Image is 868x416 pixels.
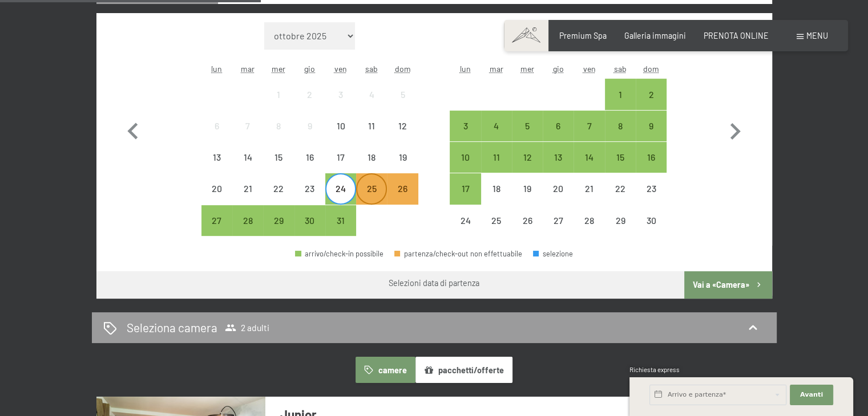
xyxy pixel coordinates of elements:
[232,173,263,204] div: Tue Oct 21 2025
[264,184,293,213] div: 22
[357,184,386,213] div: 25
[482,153,511,181] div: 11
[605,79,636,109] div: partenza/check-out possibile
[512,142,543,173] div: partenza/check-out possibile
[544,184,572,213] div: 20
[326,121,355,150] div: 10
[460,64,471,74] abbr: lunedì
[606,153,635,181] div: 15
[263,173,294,204] div: partenza/check-out non effettuabile
[800,390,823,399] span: Avanti
[233,184,262,213] div: 21
[636,173,667,204] div: partenza/check-out non effettuabile
[263,111,294,141] div: Wed Oct 08 2025
[263,79,294,109] div: Wed Oct 01 2025
[325,173,356,204] div: Fri Oct 24 2025
[387,173,418,204] div: Sun Oct 26 2025
[325,173,356,204] div: partenza/check-out possibile
[356,111,387,141] div: Sat Oct 11 2025
[583,64,596,74] abbr: venerdì
[806,31,828,40] span: Menu
[450,111,481,141] div: Mon Nov 03 2025
[357,153,386,181] div: 18
[326,90,355,119] div: 3
[232,111,263,141] div: Tue Oct 07 2025
[294,142,325,173] div: Thu Oct 16 2025
[201,142,232,173] div: Mon Oct 13 2025
[326,184,355,213] div: 24
[394,250,522,258] div: partenza/check-out non effettuabile
[263,79,294,109] div: partenza/check-out non effettuabile
[201,111,232,141] div: partenza/check-out non effettuabile
[264,121,293,150] div: 8
[606,90,635,119] div: 1
[482,216,511,244] div: 25
[294,142,325,173] div: partenza/check-out non effettuabile
[356,79,387,109] div: partenza/check-out non effettuabile
[326,153,355,181] div: 17
[387,79,418,109] div: partenza/check-out non effettuabile
[574,173,604,204] div: Fri Nov 21 2025
[643,64,659,74] abbr: domenica
[790,385,833,405] button: Avanti
[294,79,325,109] div: partenza/check-out non effettuabile
[450,142,481,173] div: Mon Nov 10 2025
[574,205,604,236] div: Fri Nov 28 2025
[575,153,603,181] div: 14
[512,142,543,173] div: Wed Nov 12 2025
[520,64,534,74] abbr: mercoledì
[605,142,636,173] div: Sat Nov 15 2025
[482,121,511,150] div: 4
[263,173,294,204] div: Wed Oct 22 2025
[575,121,603,150] div: 7
[481,142,512,173] div: Tue Nov 11 2025
[544,121,572,150] div: 6
[233,216,262,244] div: 28
[481,205,512,236] div: Tue Nov 25 2025
[356,173,387,204] div: partenza/check-out non è effettuabile, poiché non è stato raggiunto il soggiorno minimo richiesto
[605,205,636,236] div: Sat Nov 29 2025
[553,64,564,74] abbr: giovedì
[614,64,627,74] abbr: sabato
[203,184,231,213] div: 20
[388,121,417,150] div: 12
[203,216,231,244] div: 27
[356,357,415,383] button: camere
[116,22,150,236] button: Mese precedente
[636,205,667,236] div: Sun Nov 30 2025
[450,205,481,236] div: Mon Nov 24 2025
[481,173,512,204] div: partenza/check-out non effettuabile
[450,173,481,204] div: Mon Nov 17 2025
[232,205,263,236] div: partenza/check-out possibile
[388,153,417,181] div: 19
[233,153,262,181] div: 14
[704,31,769,40] a: PRENOTA ONLINE
[450,205,481,236] div: partenza/check-out non effettuabile
[201,142,232,173] div: partenza/check-out non effettuabile
[543,173,574,204] div: partenza/check-out non effettuabile
[605,142,636,173] div: partenza/check-out possibile
[637,216,665,244] div: 30
[543,173,574,204] div: Thu Nov 20 2025
[606,184,635,213] div: 22
[482,184,511,213] div: 18
[326,216,355,244] div: 31
[543,142,574,173] div: partenza/check-out possibile
[296,216,324,244] div: 30
[388,184,417,213] div: 26
[295,250,383,258] div: arrivo/check-in possibile
[325,142,356,173] div: Fri Oct 17 2025
[513,121,542,150] div: 5
[605,111,636,141] div: Sat Nov 08 2025
[356,79,387,109] div: Sat Oct 04 2025
[232,173,263,204] div: partenza/check-out non effettuabile
[264,216,293,244] div: 29
[325,111,356,141] div: partenza/check-out non effettuabile
[356,142,387,173] div: partenza/check-out non effettuabile
[544,153,572,181] div: 13
[325,142,356,173] div: partenza/check-out non effettuabile
[127,319,217,336] h2: Seleziona camera
[387,111,418,141] div: Sun Oct 12 2025
[388,90,417,119] div: 5
[481,111,512,141] div: partenza/check-out possibile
